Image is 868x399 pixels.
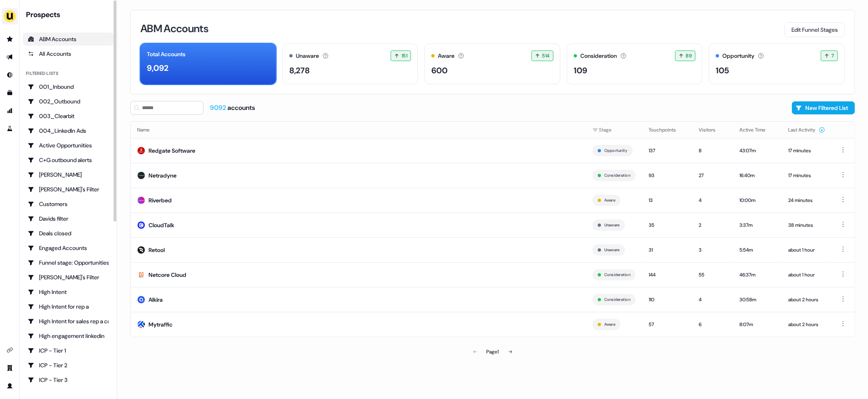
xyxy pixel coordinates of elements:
[649,196,686,204] div: 13
[699,320,726,329] div: 6
[149,296,163,304] div: Alkira
[649,296,686,304] div: 110
[788,196,825,204] div: 24 minutes
[289,64,310,77] div: 8,278
[722,52,754,60] div: Opportunity
[28,288,109,296] div: High Intent
[788,271,825,279] div: about 1 hour
[147,62,168,74] div: 9,092
[739,246,775,254] div: 5:54m
[832,52,834,60] span: 7
[788,123,825,137] button: Last Activity
[149,320,173,329] div: Mytraffic
[649,171,686,180] div: 93
[23,95,114,108] a: Go to 002_Outbound
[699,271,726,279] div: 55
[28,83,109,91] div: 001_Inbound
[438,52,455,60] div: Aware
[604,221,620,229] button: Unaware
[785,22,845,37] button: Edit Funnel Stages
[649,221,686,229] div: 35
[604,321,615,328] button: Aware
[604,197,615,204] button: Aware
[739,171,775,180] div: 16:40m
[28,332,109,340] div: High engagement linkedin
[28,112,109,120] div: 003_Clearbit
[28,50,109,58] div: All Accounts
[788,147,825,155] div: 17 minutes
[699,296,726,304] div: 4
[3,68,16,81] a: Go to Inbound
[574,64,587,77] div: 109
[23,256,114,269] a: Go to Funnel stage: Opportunities
[28,141,109,149] div: Active Opportunities
[3,344,16,357] a: Go to integrations
[23,197,114,210] a: Go to Customers
[28,259,109,267] div: Funnel stage: Opportunities
[699,246,726,254] div: 3
[23,110,114,123] a: Go to 003_Clearbit
[149,147,195,155] div: Redgate Software
[28,361,109,369] div: ICP - Tier 2
[28,200,109,208] div: Customers
[3,86,16,99] a: Go to templates
[739,296,775,304] div: 30:58m
[23,344,114,357] a: Go to ICP - Tier 1
[716,64,729,77] div: 105
[788,320,825,329] div: about 2 hours
[604,296,630,303] button: Consideration
[28,35,109,43] div: ABM Accounts
[739,147,775,155] div: 43:07m
[699,171,726,180] div: 27
[3,122,16,135] a: Go to experiments
[28,215,109,223] div: Davids filter
[604,271,630,278] button: Consideration
[604,147,627,154] button: Opportunity
[23,47,114,60] a: All accounts
[28,376,109,384] div: ICP - Tier 3
[402,52,407,60] span: 151
[28,317,109,325] div: High Intent for sales rep a cccount
[23,212,114,225] a: Go to Davids filter
[23,124,114,137] a: Go to 004_LinkedIn Ads
[23,373,114,386] a: Go to ICP - Tier 3
[23,227,114,240] a: Go to Deals closed
[23,285,114,298] a: Go to High Intent
[23,168,114,181] a: Go to Charlotte Stone
[739,320,775,329] div: 8:07m
[149,271,186,279] div: Netcore Cloud
[739,196,775,204] div: 10:00m
[28,229,109,237] div: Deals closed
[23,33,114,46] a: ABM Accounts
[649,147,686,155] div: 137
[542,52,550,60] span: 514
[739,221,775,229] div: 3:37m
[699,221,726,229] div: 2
[149,171,177,180] div: Netradyne
[580,52,617,60] div: Consideration
[28,244,109,252] div: Engaged Accounts
[649,246,686,254] div: 31
[28,171,109,179] div: [PERSON_NAME]
[593,126,636,134] div: Stage
[210,103,227,112] span: 9092
[23,183,114,196] a: Go to Charlotte's Filter
[431,64,448,77] div: 600
[23,329,114,342] a: Go to High engagement linkedin
[788,296,825,304] div: about 2 hours
[26,70,58,77] div: Filtered lists
[23,315,114,328] a: Go to High Intent for sales rep a cccount
[699,196,726,204] div: 4
[23,80,114,93] a: Go to 001_Inbound
[28,346,109,355] div: ICP - Tier 1
[3,33,16,46] a: Go to prospects
[788,221,825,229] div: 38 minutes
[23,300,114,313] a: Go to High Intent for rep a
[3,104,16,117] a: Go to attribution
[649,271,686,279] div: 144
[28,273,109,281] div: [PERSON_NAME]'s Filter
[788,246,825,254] div: about 1 hour
[296,52,319,60] div: Unaware
[23,241,114,254] a: Go to Engaged Accounts
[131,122,586,138] th: Name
